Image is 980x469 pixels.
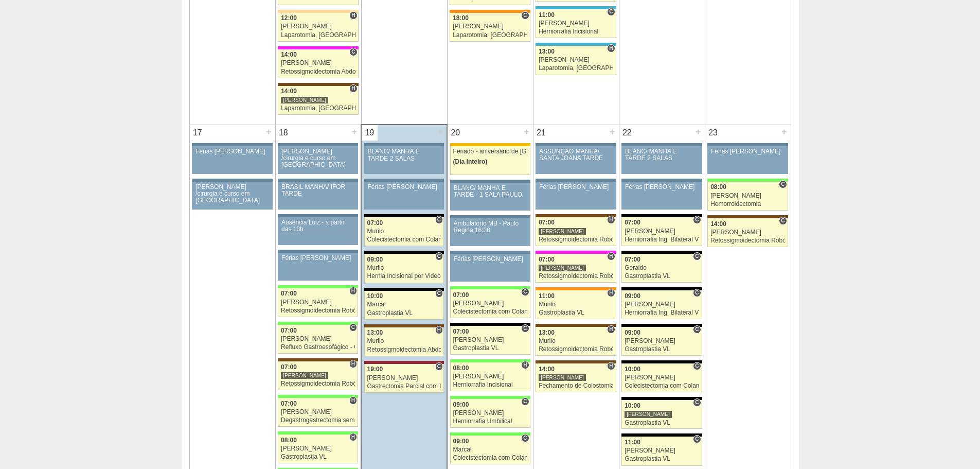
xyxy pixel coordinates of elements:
[694,125,703,138] div: +
[349,287,357,295] span: Hospital
[349,11,357,20] span: Hospital
[367,292,383,300] span: 10:00
[539,11,555,19] span: 11:00
[367,338,441,344] div: Murilo
[536,143,616,146] div: Key: Aviso
[367,366,383,373] span: 19:00
[539,20,613,27] div: [PERSON_NAME]
[539,338,613,344] div: Murilo
[536,182,616,210] a: Férias [PERSON_NAME]
[450,251,530,254] div: Key: Aviso
[621,324,702,327] div: Key: Blanc
[621,217,702,246] a: C 07:00 [PERSON_NAME] Herniorrafia Ing. Bilateral VL
[621,179,702,182] div: Key: Aviso
[453,32,527,39] div: Laparotomia, [GEOGRAPHIC_DATA], Drenagem, Bridas VL
[453,14,469,22] span: 18:00
[192,182,272,210] a: [PERSON_NAME] /cirurgia e curso em [GEOGRAPHIC_DATA]
[281,148,354,169] div: [PERSON_NAME] /cirurgia e curso em [GEOGRAPHIC_DATA]
[281,184,354,197] div: BRASIL MANHÃ/ IFOR TARDE
[453,308,527,315] div: Colecistectomia com Colangiografia VL
[521,361,529,369] span: Hospital
[450,289,530,318] a: C 07:00 [PERSON_NAME] Colecistectomia com Colangiografia VL
[539,184,613,190] div: Férias [PERSON_NAME]
[195,148,269,155] div: Férias [PERSON_NAME]
[621,287,702,290] div: Key: Blanc
[349,84,357,93] span: Hospital
[707,218,788,247] a: C 14:00 [PERSON_NAME] Retossigmoidectomia Robótica
[607,44,615,53] span: Hospital
[539,228,586,235] div: [PERSON_NAME]
[450,326,530,355] a: C 07:00 [PERSON_NAME] Gastroplastia VL
[367,383,441,390] div: Gastrectomia Parcial com Linfadenectomia
[367,375,441,381] div: [PERSON_NAME]
[625,228,699,235] div: [PERSON_NAME]
[450,215,530,218] div: Key: Aviso
[621,437,702,465] a: C 11:00 [PERSON_NAME] Gastroplastia VL
[281,336,355,342] div: [PERSON_NAME]
[539,292,555,300] span: 11:00
[779,217,787,225] span: Consultório
[278,285,358,288] div: Key: Brasil
[536,327,616,356] a: H 13:00 Murilo Retossigmoidectomia Robótica
[367,329,383,336] span: 13:00
[281,14,297,22] span: 12:00
[278,250,358,253] div: Key: Aviso
[536,287,616,290] div: Key: São Luiz - SCS
[710,183,726,190] span: 08:00
[453,337,527,343] div: [PERSON_NAME]
[364,364,444,393] a: C 19:00 [PERSON_NAME] Gastrectomia Parcial com Linfadenectomia
[281,290,297,297] span: 07:00
[539,57,613,63] div: [PERSON_NAME]
[364,146,444,174] a: BLANC/ MANHÃ E TARDE 2 SALAS
[625,374,699,381] div: [PERSON_NAME]
[621,214,702,217] div: Key: Blanc
[621,251,702,254] div: Key: Blanc
[364,324,444,327] div: Key: Santa Joana
[625,383,699,389] div: Colecistectomia com Colangiografia VL
[278,86,358,115] a: H 14:00 [PERSON_NAME] Laparotomia, [GEOGRAPHIC_DATA], Drenagem, Bridas VL
[539,366,555,373] span: 14:00
[533,125,549,141] div: 21
[625,292,640,300] span: 09:00
[710,201,785,207] div: Hemorroidectomia
[435,362,443,371] span: Consultório
[707,179,788,182] div: Key: Brasil
[522,125,531,138] div: +
[619,125,635,141] div: 22
[625,402,640,409] span: 10:00
[453,373,527,380] div: [PERSON_NAME]
[453,364,469,372] span: 08:00
[536,217,616,246] a: H 07:00 [PERSON_NAME] Retossigmoidectomia Robótica
[364,182,444,210] a: Férias [PERSON_NAME]
[450,10,530,13] div: Key: São Luiz - SCS
[693,216,701,224] span: Consultório
[453,401,469,408] span: 09:00
[621,363,702,392] a: C 10:00 [PERSON_NAME] Colecistectomia com Colangiografia VL
[367,256,383,263] span: 09:00
[435,326,443,334] span: Hospital
[536,146,616,174] a: ASSUNÇÃO MANHÃ/ SANTA JOANA TARDE
[367,301,441,308] div: Marcal
[625,256,640,263] span: 07:00
[278,435,358,463] a: H 08:00 [PERSON_NAME] Gastroplastia VL
[536,254,616,283] a: H 07:00 [PERSON_NAME] Retossigmoidectomia Robótica
[539,301,613,308] div: Murilo
[707,143,788,146] div: Key: Aviso
[536,6,616,9] div: Key: Neomater
[625,236,699,243] div: Herniorrafia Ing. Bilateral VL
[450,180,530,183] div: Key: Aviso
[539,219,555,226] span: 07:00
[450,13,530,42] a: C 18:00 [PERSON_NAME] Laparotomia, [GEOGRAPHIC_DATA], Drenagem, Bridas VL
[281,68,355,75] div: Retossigmoidectomia Abdominal VL
[281,409,355,415] div: [PERSON_NAME]
[693,252,701,260] span: Consultório
[367,346,441,353] div: Retossigmoidectomia Abdominal VL
[625,184,699,190] div: Férias [PERSON_NAME]
[607,325,615,334] span: Hospital
[621,254,702,283] a: C 07:00 Geraldo Gastroplastia VL
[625,338,699,344] div: [PERSON_NAME]
[625,456,699,462] div: Gastroplastia VL
[278,146,358,174] a: [PERSON_NAME] /cirurgia e curso em [GEOGRAPHIC_DATA]
[264,125,273,138] div: +
[367,228,441,235] div: Murilo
